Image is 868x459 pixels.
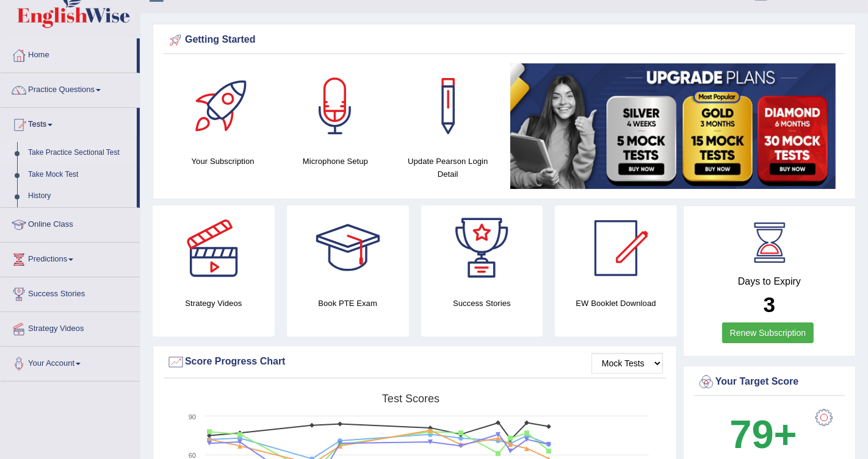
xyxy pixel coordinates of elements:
a: History [23,185,137,207]
h4: Days to Expiry [697,276,842,287]
text: 90 [189,413,196,421]
a: Take Mock Test [23,164,137,186]
h4: EW Booklet Download [555,297,677,310]
a: Strategy Videos [1,312,140,343]
tspan: Test scores [382,393,439,405]
h4: Book PTE Exam [287,297,409,310]
a: Success Stories [1,277,140,308]
b: 3 [764,293,775,316]
h4: Strategy Videos [153,297,275,310]
div: Getting Started [167,31,842,49]
h4: Microphone Setup [285,155,385,168]
a: Online Class [1,208,140,238]
a: Predictions [1,243,140,273]
a: Tests [1,108,137,138]
div: Your Target Score [697,373,842,391]
text: 60 [189,452,196,459]
img: small5.jpg [510,63,836,189]
a: Your Account [1,347,140,377]
a: Home [1,38,137,69]
b: 79+ [729,412,797,457]
h4: Your Subscription [173,155,273,168]
a: Practice Questions [1,73,140,104]
a: Renew Subscription [722,322,814,343]
h4: Update Pearson Login Detail [398,155,498,180]
a: Take Practice Sectional Test [23,142,137,164]
div: Score Progress Chart [167,353,663,371]
h4: Success Stories [421,297,543,310]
